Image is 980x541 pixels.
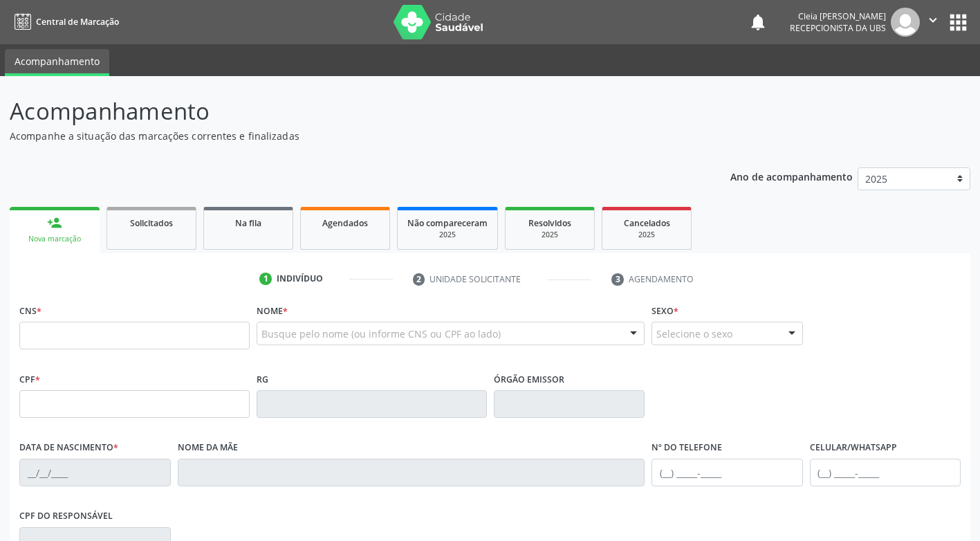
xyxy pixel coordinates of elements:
[130,217,173,229] span: Solicitados
[810,459,961,486] input: (__) _____-_____
[730,167,853,185] p: Ano de acompanhamento
[19,459,171,486] input: __/__/____
[407,230,488,240] div: 2025
[651,437,722,459] label: Nº do Telefone
[19,234,90,244] div: Nova marcação
[19,506,113,527] label: CPF do responsável
[10,10,119,33] a: Central de Marcação
[407,217,488,229] span: Não compareceram
[5,49,109,76] a: Acompanhamento
[790,10,886,22] div: Cleia [PERSON_NAME]
[651,300,678,322] label: Sexo
[612,230,681,240] div: 2025
[494,369,564,390] label: Órgão emissor
[920,8,946,37] button: 
[277,273,323,285] div: Indivíduo
[528,217,571,229] span: Resolvidos
[178,437,238,459] label: Nome da mãe
[925,12,941,28] i: 
[19,300,41,322] label: CNS
[19,369,40,390] label: CPF
[891,8,920,37] img: img
[36,16,119,28] span: Central de Marcação
[10,129,682,143] p: Acompanhe a situação das marcações correntes e finalizadas
[748,12,768,32] button: notifications
[322,217,368,229] span: Agendados
[651,459,803,486] input: (__) _____-_____
[257,369,268,390] label: RG
[946,10,970,35] button: apps
[10,94,682,129] p: Acompanhamento
[624,217,670,229] span: Cancelados
[19,437,118,459] label: Data de nascimento
[257,300,288,322] label: Nome
[656,327,732,341] span: Selecione o sexo
[47,215,62,230] div: person_add
[235,217,261,229] span: Na fila
[790,22,886,34] span: Recepcionista da UBS
[261,327,501,341] span: Busque pelo nome (ou informe CNS ou CPF ao lado)
[515,230,584,240] div: 2025
[810,437,897,459] label: Celular/WhatsApp
[259,273,272,285] div: 1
